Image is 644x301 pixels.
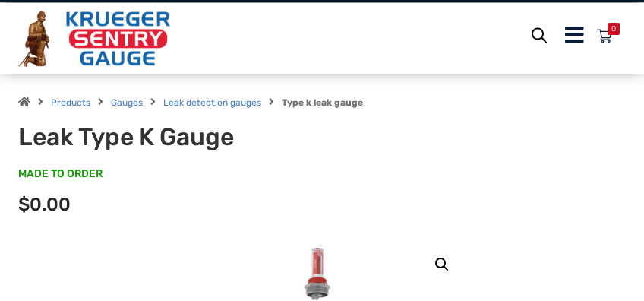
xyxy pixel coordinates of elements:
strong: Type k leak gauge [282,97,363,108]
img: Krueger Sentry Gauge [18,11,170,67]
a: Leak detection gauges [163,97,261,108]
a: View full-screen image gallery [428,251,456,278]
span: MADE TO ORDER [18,166,103,182]
a: Products [51,97,90,108]
span: $0.00 [18,194,71,215]
h1: Leak Type K Gauge [18,122,626,151]
a: Menu Icon [565,31,584,46]
a: Open search bar [532,22,547,49]
div: 0 [611,23,616,35]
a: Gauges [111,97,143,108]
